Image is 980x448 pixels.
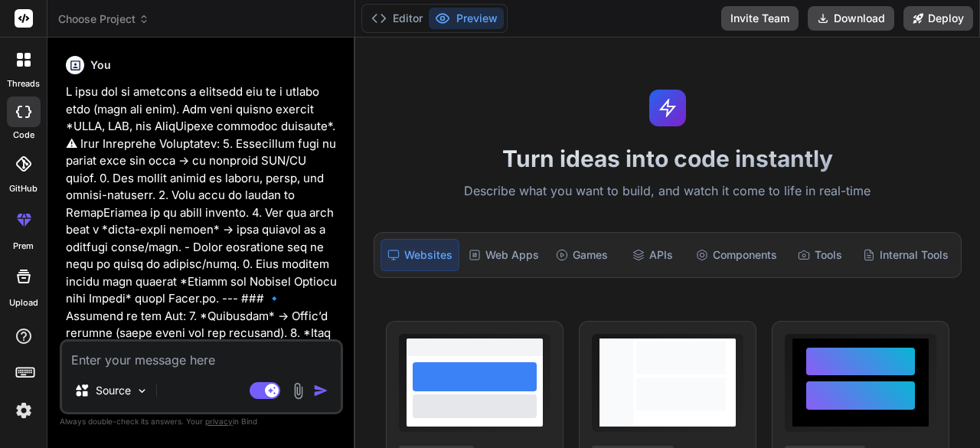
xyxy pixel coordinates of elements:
img: attachment [289,382,307,400]
label: prem [13,240,34,253]
button: Download [808,6,894,31]
span: privacy [205,417,233,426]
div: Internal Tools [857,239,955,271]
p: Always double-check its answers. Your in Bind [60,414,343,429]
img: icon [313,383,328,398]
div: APIs [619,239,686,271]
div: Web Apps [462,239,545,271]
button: Preview [429,8,504,29]
img: Pick Models [136,384,149,397]
div: Games [548,239,616,271]
div: Components [690,239,783,271]
button: Invite Team [721,6,799,31]
img: settings [11,397,37,423]
p: Source [96,383,131,398]
label: Upload [9,296,38,309]
div: Websites [381,239,459,271]
p: Describe what you want to build, and watch it come to life in real-time [364,181,971,201]
label: GitHub [9,182,38,195]
button: Deploy [903,6,973,31]
div: Tools [786,239,854,271]
label: threads [7,77,40,90]
label: code [13,129,34,142]
h6: You [90,57,111,73]
button: Editor [365,8,429,29]
span: Choose Project [58,11,149,27]
h1: Turn ideas into code instantly [364,145,971,172]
